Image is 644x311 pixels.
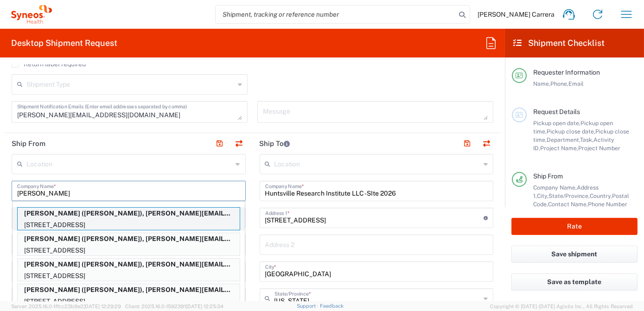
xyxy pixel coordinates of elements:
span: [DATE] 12:25:34 [186,304,223,309]
p: Annemarie Germain (Annemarie Germain), anne.germain@illingworthresearch.com [18,259,240,270]
span: Department, [547,136,580,143]
span: [DATE] 12:29:29 [83,304,121,309]
p: [STREET_ADDRESS] [18,219,240,231]
span: Server: 2025.16.0-1ffcc23b9e2 [11,304,121,309]
a: Feedback [320,303,344,309]
span: Contact Name, [548,201,588,208]
button: Save shipment [511,246,638,263]
span: Ship From [533,172,563,180]
button: Rate [511,218,638,235]
h2: Desktop Shipment Request [11,38,117,49]
span: Pickup open date, [533,120,580,127]
h2: Shipment Checklist [513,38,605,49]
button: Save as template [511,273,638,291]
span: State/Province, [548,192,590,199]
span: Project Name, [540,145,578,152]
p: [STREET_ADDRESS] [18,270,240,282]
h2: Ship To [260,139,290,148]
span: Pickup close date, [547,128,595,135]
span: Phone, [550,80,568,87]
span: Client: 2025.16.0-1592391 [125,304,223,309]
a: Support [297,303,320,309]
span: Requester Information [533,69,600,76]
span: Project Number [578,145,620,152]
p: Annemarie Germain (Annemarie Germain), anne.germain@illingworthresearch.com [18,284,240,296]
span: City, [537,192,548,199]
h2: Ship From [12,139,45,148]
span: Company Name, [533,184,577,191]
span: Copyright © [DATE]-[DATE] Agistix Inc., All Rights Reserved [490,302,633,311]
span: [PERSON_NAME] Carrera [478,10,555,19]
p: Annemarie Germain (Annemarie Germain), anne.germain@illingworthresearch.com [18,233,240,245]
span: Country, [590,192,612,199]
p: [STREET_ADDRESS] [18,245,240,256]
span: Task, [580,136,593,143]
p: Annemarie Germain (Annemarie Germain), anne.germain@illingworthresearch.com [18,208,240,219]
p: [STREET_ADDRESS] [18,296,240,307]
span: Request Details [533,108,580,115]
input: Shipment, tracking or reference number [216,6,456,23]
span: Phone Number [588,201,627,208]
span: Email [568,80,584,87]
span: Name, [533,80,550,87]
